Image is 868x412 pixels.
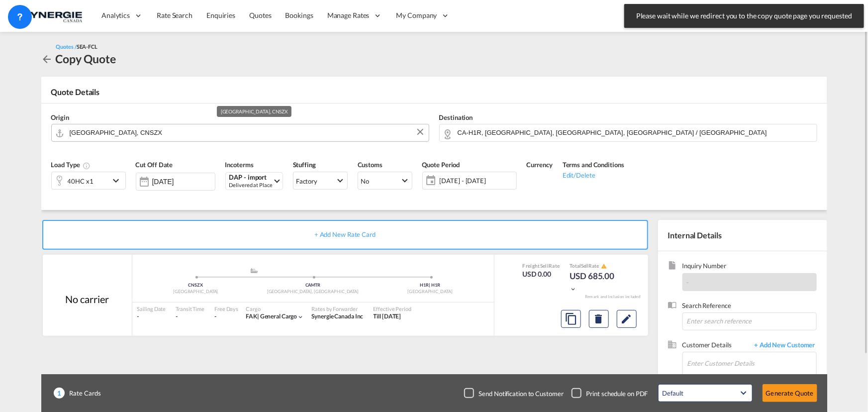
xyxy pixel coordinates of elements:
span: Origin [51,113,69,121]
span: 1 [54,388,65,399]
div: Effective Period [374,305,411,312]
img: 1f56c880d42311ef80fc7dca854c8e59.png [15,4,82,27]
button: Edit [617,310,637,328]
button: icon-alert [600,263,607,270]
span: Synergie Canada Inc [311,312,363,320]
span: Customs [358,161,383,169]
div: USD 0.00 [523,269,560,279]
div: - [214,312,216,321]
md-icon: icon-arrow-left [41,53,53,65]
span: Quote Period [422,161,460,169]
span: Analytics [101,10,130,20]
span: Enquiries [206,11,235,19]
div: icon-arrow-left [41,51,56,67]
md-checkbox: Checkbox No Ink [572,388,648,398]
span: Cut Off Date [136,161,173,169]
span: Sell [581,263,589,269]
span: [DATE] - [DATE] [440,176,514,185]
span: FAK [246,312,260,320]
md-select: Select Stuffing: Factory [293,172,348,190]
span: | [429,282,430,288]
div: CNSZX [137,282,255,289]
span: Rate Search [157,11,193,19]
div: Freight Rate [523,262,560,269]
div: Sailing Date [137,305,166,312]
div: Factory [296,177,317,185]
button: Generate Quote [763,384,817,402]
div: general cargo [246,312,297,321]
span: Manage Rates [327,10,370,20]
md-icon: icon-chevron-down [297,313,304,320]
div: USD 685.00 [570,270,619,294]
span: Search Reference [682,301,817,312]
div: Print schedule on PDF [586,389,648,398]
span: Stuffing [293,161,316,169]
div: Rates by Forwarder [311,305,363,312]
div: Transit Time [176,305,204,312]
span: Sell [540,263,549,269]
div: - [137,312,166,321]
div: Edit/Delete [563,170,624,180]
span: My Company [396,10,437,20]
input: Enter Customer Details [687,352,816,375]
span: Customer Details [682,340,750,352]
div: [GEOGRAPHIC_DATA], CNSZX [221,106,288,117]
md-select: Select Incoterms: DAP - import Delivered at Place [225,172,283,190]
div: 40HC x1icon-chevron-down [51,172,126,190]
button: Copy [561,310,581,328]
div: Internal Details [658,220,827,251]
md-icon: icon-chevron-down [570,286,577,293]
span: Till [DATE] [374,312,401,320]
md-icon: icon-alert [601,263,607,269]
div: Free Days [214,305,238,312]
md-input-container: CA-H1R,Saint-Léonard, QC,Quebec / Québec [439,124,817,142]
div: Synergie Canada Inc [311,312,363,321]
button: Delete [589,310,609,328]
div: No carrier [65,292,108,306]
div: No [361,177,369,185]
span: Bookings [286,11,313,19]
input: Search by Door/Port [70,124,424,141]
button: Clear Input [413,124,428,139]
span: Rate Cards [65,389,101,398]
div: [GEOGRAPHIC_DATA] [372,289,489,295]
span: Load Type [51,161,91,169]
span: Quotes [249,11,271,19]
md-select: Select Customs: No [358,172,412,190]
md-icon: icon-calendar [423,175,435,187]
div: Till 20 Sep 2025 [374,312,401,321]
div: Quote Details [41,87,827,103]
span: H1R [431,282,440,288]
span: Incoterms [225,161,254,169]
div: Default [663,389,683,397]
md-icon: icon-information-outline [83,162,91,170]
div: Delivered at Place [229,181,273,189]
span: SEA-FCL [77,43,97,50]
span: Destination [439,113,473,121]
input: Enter search reference [682,312,817,330]
div: [GEOGRAPHIC_DATA] [137,289,255,295]
span: H1R [420,282,431,288]
span: Quotes / [56,43,77,50]
div: Cargo [246,305,304,312]
div: CAMTR [254,282,372,289]
div: Total Rate [570,262,619,270]
div: + Add New Rate Card [42,220,648,250]
span: [DATE] - [DATE] [437,174,516,188]
md-icon: icon-chevron-down [110,175,125,187]
span: Currency [527,161,553,169]
div: Send Notification to Customer [479,389,564,398]
input: Select [152,178,215,186]
span: Inquiry Number [682,261,817,273]
span: Terms and Conditions [563,161,624,169]
md-icon: assets/icons/custom/ship-fill.svg [248,268,260,273]
span: | [257,312,259,320]
div: Copy Quote [56,51,116,67]
input: Search by Door/Port [458,124,812,141]
md-input-container: Shenzhen, CNSZX [51,124,429,142]
div: 40HC x1 [68,174,94,188]
div: Remark and Inclusion included [578,294,648,300]
div: - [176,312,204,321]
div: [GEOGRAPHIC_DATA], [GEOGRAPHIC_DATA] [254,289,372,295]
span: - [687,278,689,286]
